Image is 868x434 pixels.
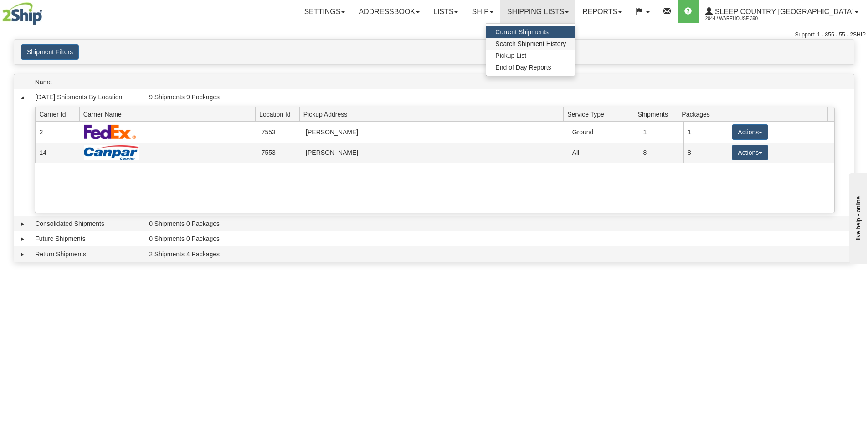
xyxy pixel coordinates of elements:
[31,89,145,105] td: [DATE] Shipments By Location
[2,31,866,39] div: Support: 1 - 855 - 55 - 2SHIP
[495,64,551,71] span: End of Day Reports
[145,89,854,105] td: 9 Shipments 9 Packages
[83,107,256,121] span: Carrier Name
[575,0,629,23] a: Reports
[732,145,768,160] button: Actions
[495,40,566,47] span: Search Shipment History
[84,124,136,139] img: FedEx Express®
[31,216,145,231] td: Consolidated Shipments
[257,143,301,163] td: 7553
[303,107,564,121] span: Pickup Address
[486,61,575,73] a: End of Day Reports
[486,38,575,50] a: Search Shipment History
[682,107,722,121] span: Packages
[31,231,145,247] td: Future Shipments
[18,235,27,244] a: Expand
[21,44,79,60] button: Shipment Filters
[297,0,352,23] a: Settings
[257,122,301,142] td: 7553
[2,2,42,25] img: logo2044.jpg
[18,93,27,102] a: Collapse
[302,143,568,163] td: [PERSON_NAME]
[495,28,549,36] span: Current Shipments
[683,143,728,163] td: 8
[567,107,634,121] span: Service Type
[302,122,568,142] td: [PERSON_NAME]
[259,107,299,121] span: Location Id
[486,50,575,61] a: Pickup List
[145,231,854,247] td: 0 Shipments 0 Packages
[683,122,728,142] td: 1
[705,14,774,23] span: 2044 / Warehouse 390
[847,170,867,263] iframe: chat widget
[352,0,426,23] a: Addressbook
[35,75,145,89] span: Name
[426,0,465,23] a: Lists
[495,52,526,59] span: Pickup List
[486,26,575,38] a: Current Shipments
[35,143,79,163] td: 14
[145,216,854,231] td: 0 Shipments 0 Packages
[84,145,139,160] img: Canpar
[639,122,683,142] td: 1
[18,250,27,259] a: Expand
[31,246,145,262] td: Return Shipments
[699,0,865,23] a: Sleep Country [GEOGRAPHIC_DATA] 2044 / Warehouse 390
[568,143,639,163] td: All
[39,107,79,121] span: Carrier Id
[639,143,683,163] td: 8
[500,0,575,23] a: Shipping lists
[568,122,639,142] td: Ground
[35,122,79,142] td: 2
[732,124,768,140] button: Actions
[145,246,854,262] td: 2 Shipments 4 Packages
[713,8,854,15] span: Sleep Country [GEOGRAPHIC_DATA]
[18,220,27,229] a: Expand
[7,8,84,15] div: live help - online
[638,107,678,121] span: Shipments
[465,0,500,23] a: Ship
